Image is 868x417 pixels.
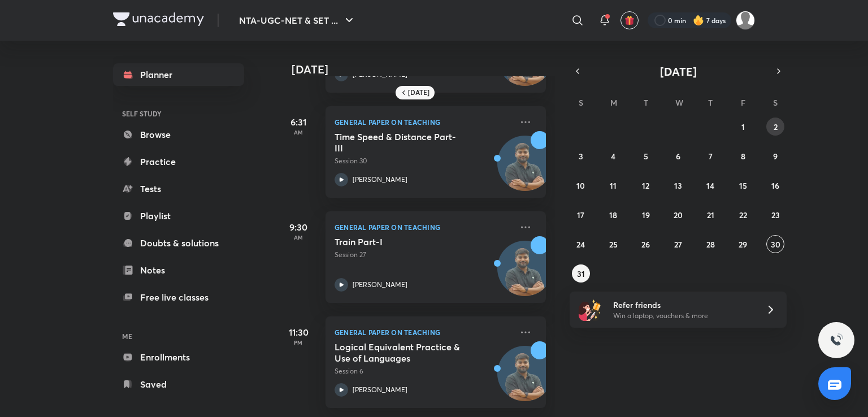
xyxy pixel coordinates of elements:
abbr: August 19, 2025 [642,210,650,220]
p: Win a laptop, vouchers & more [613,311,752,321]
button: August 31, 2025 [572,264,590,283]
button: August 16, 2025 [766,176,784,194]
p: General Paper on Teaching [335,325,512,339]
p: [PERSON_NAME] [353,280,407,290]
abbr: August 8, 2025 [741,151,745,162]
abbr: August 25, 2025 [609,239,618,250]
abbr: August 29, 2025 [739,239,747,250]
button: August 18, 2025 [604,206,622,224]
button: August 2, 2025 [766,118,784,136]
button: August 26, 2025 [637,235,655,253]
h5: 11:30 [276,325,321,339]
abbr: August 20, 2025 [674,210,683,220]
h4: [DATE] [292,63,557,76]
h5: Logical Equivalent Practice & Use of Languages [335,341,475,364]
h5: Time Speed & Distance Part-III [335,131,475,154]
abbr: August 2, 2025 [774,121,778,132]
h6: ME [113,327,244,346]
abbr: August 15, 2025 [739,180,747,191]
abbr: August 23, 2025 [771,210,780,220]
button: August 9, 2025 [766,147,784,165]
img: Avatar [498,247,552,301]
a: Tests [113,177,244,200]
button: August 19, 2025 [637,206,655,224]
abbr: August 24, 2025 [576,239,585,250]
button: August 10, 2025 [572,176,590,194]
abbr: August 14, 2025 [706,180,714,191]
abbr: August 6, 2025 [676,151,680,162]
abbr: August 16, 2025 [771,180,779,191]
button: August 25, 2025 [604,235,622,253]
h6: [DATE] [408,88,429,97]
button: August 12, 2025 [637,176,655,194]
abbr: Friday [741,97,745,108]
abbr: August 26, 2025 [641,239,650,250]
abbr: Wednesday [675,97,683,108]
abbr: August 11, 2025 [610,180,617,191]
abbr: August 30, 2025 [771,239,780,250]
p: Session 30 [335,156,512,166]
img: Avatar [498,352,552,406]
button: August 28, 2025 [701,235,719,253]
abbr: August 13, 2025 [674,180,682,191]
p: AM [276,129,321,136]
h5: Train Part-I [335,236,475,247]
button: August 27, 2025 [669,235,687,253]
a: Doubts & solutions [113,232,244,254]
button: August 11, 2025 [604,176,622,194]
abbr: Tuesday [644,97,648,108]
a: Browse [113,123,244,146]
p: General Paper on Teaching [335,115,512,129]
p: Session 27 [335,250,512,260]
p: Session 6 [335,366,512,376]
button: August 15, 2025 [734,176,752,194]
h6: Refer friends [613,299,752,311]
p: PM [276,339,321,346]
button: [DATE] [585,63,771,79]
abbr: August 21, 2025 [707,210,714,220]
img: referral [579,298,601,321]
abbr: August 1, 2025 [741,121,745,132]
a: Practice [113,150,244,173]
img: ttu [830,333,843,347]
abbr: August 5, 2025 [644,151,648,162]
button: August 21, 2025 [701,206,719,224]
button: avatar [620,11,639,29]
a: Playlist [113,205,244,227]
abbr: August 12, 2025 [642,180,649,191]
h6: SELF STUDY [113,104,244,123]
p: [PERSON_NAME] [353,175,407,185]
button: August 8, 2025 [734,147,752,165]
button: August 17, 2025 [572,206,590,224]
abbr: August 4, 2025 [611,151,615,162]
abbr: Thursday [708,97,713,108]
h5: 6:31 [276,115,321,129]
button: August 6, 2025 [669,147,687,165]
img: Avatar [498,142,552,196]
button: August 20, 2025 [669,206,687,224]
abbr: Monday [610,97,617,108]
button: August 14, 2025 [701,176,719,194]
p: [PERSON_NAME] [353,385,407,395]
button: August 30, 2025 [766,235,784,253]
abbr: August 17, 2025 [577,210,584,220]
a: Company Logo [113,12,204,29]
abbr: August 22, 2025 [739,210,747,220]
button: August 4, 2025 [604,147,622,165]
abbr: August 28, 2025 [706,239,715,250]
button: August 22, 2025 [734,206,752,224]
abbr: August 31, 2025 [577,268,585,279]
button: August 7, 2025 [701,147,719,165]
a: Enrollments [113,346,244,368]
img: streak [693,15,704,26]
a: Free live classes [113,286,244,309]
a: Saved [113,373,244,396]
button: NTA-UGC-NET & SET ... [232,9,363,32]
abbr: August 27, 2025 [674,239,682,250]
a: Planner [113,63,244,86]
abbr: August 10, 2025 [576,180,585,191]
button: August 1, 2025 [734,118,752,136]
span: [DATE] [660,64,697,79]
img: avatar [624,15,635,25]
abbr: August 3, 2025 [579,151,583,162]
